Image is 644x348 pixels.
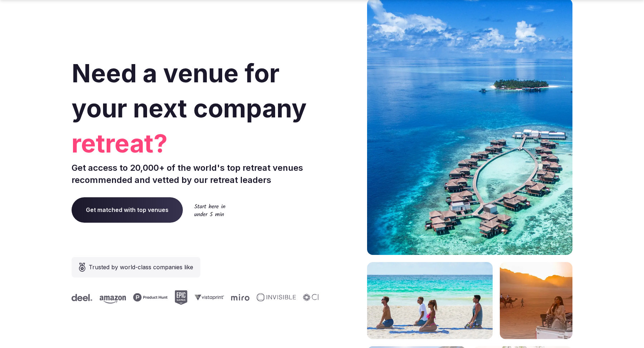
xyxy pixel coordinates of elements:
img: yoga on tropical beach [367,262,493,339]
svg: Vistaprint company logo [195,294,224,300]
img: woman sitting in back of truck with camels [500,262,572,339]
svg: Deel company logo [72,294,92,301]
svg: Epic Games company logo [175,290,187,305]
p: Get access to 20,000+ of the world's top retreat venues recommended and vetted by our retreat lea... [72,162,319,186]
span: Need a venue for your next company [72,58,307,124]
svg: Invisible company logo [257,293,296,302]
img: Start here in under 5 min [194,204,225,216]
svg: Miro company logo [231,294,249,301]
span: retreat? [72,126,319,161]
a: Get matched with top venues [72,197,183,222]
span: Trusted by world-class companies like [89,263,193,271]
